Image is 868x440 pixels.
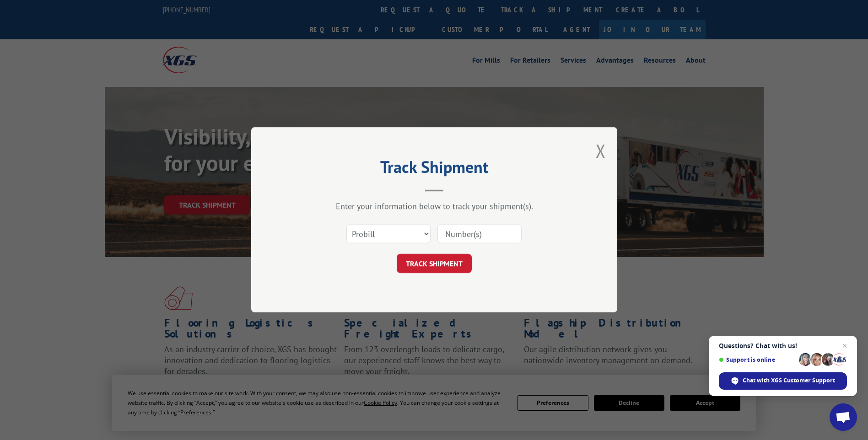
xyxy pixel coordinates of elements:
[719,356,796,363] span: Support is online
[397,254,472,274] button: TRACK SHIPMENT
[297,201,571,212] div: Enter your information below to track your shipment(s).
[719,342,847,349] span: Questions? Chat with us!
[719,372,847,390] span: Chat with XGS Customer Support
[596,139,606,163] button: Close modal
[830,403,857,431] a: Open chat
[437,225,522,244] input: Number(s)
[743,376,835,385] span: Chat with XGS Customer Support
[297,161,571,178] h2: Track Shipment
